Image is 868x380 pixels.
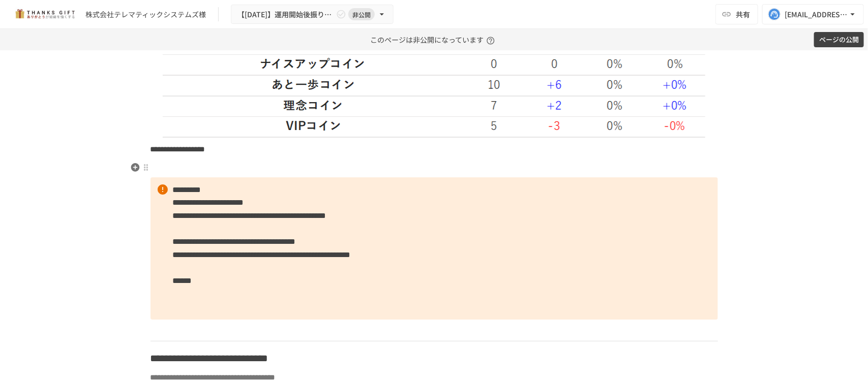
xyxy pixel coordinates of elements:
button: 共有 [715,4,758,24]
p: このページは非公開になっています [370,29,498,50]
span: 共有 [736,9,750,20]
div: [EMAIL_ADDRESS][DOMAIN_NAME] [785,8,848,21]
button: 【[DATE]】運用開始後振り返りミーティング非公開 [231,5,394,24]
img: mMP1OxWUAhQbsRWCurg7vIHe5HqDpP7qZo7fRoNLXQh [12,6,77,22]
span: 【[DATE]】運用開始後振り返りミーティング [237,8,334,21]
button: ページの公開 [814,32,864,48]
div: 株式会社テレマティックシステムズ様 [85,9,206,20]
button: [EMAIL_ADDRESS][DOMAIN_NAME] [762,4,864,24]
span: 非公開 [348,9,375,20]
